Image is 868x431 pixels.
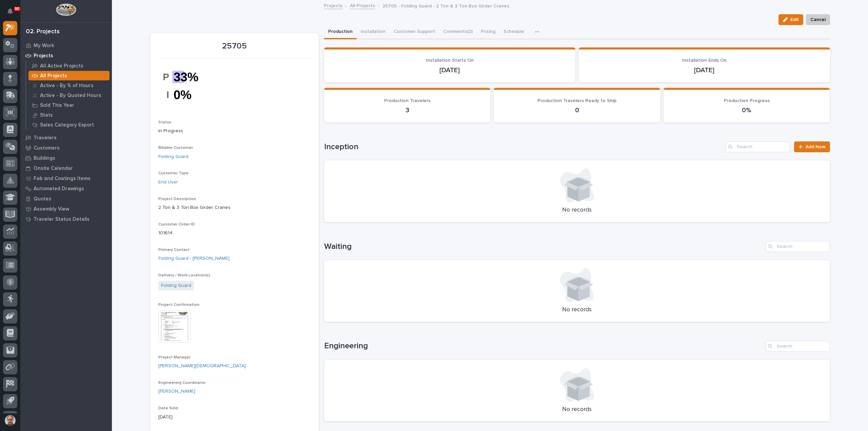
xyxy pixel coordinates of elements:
[158,62,209,109] img: ptNdwSMpO4zfgIaspd8i5a_vJzqelVFZQxqepWMfICA
[40,102,74,109] p: Sold This Year
[40,83,94,89] p: Active - By % of Hours
[332,306,822,314] p: No records
[810,16,826,24] span: Cancel
[790,17,799,23] span: Edit
[158,197,196,201] span: Project Description
[158,381,206,385] span: Engineering Coordinator
[3,413,17,428] button: users-avatar
[34,176,91,182] p: Fab and Coatings Items
[794,141,830,152] a: Add New
[158,248,190,252] span: Primary Contact
[477,25,499,39] button: Pricing
[158,153,189,160] a: Folding Guard
[158,230,311,237] p: 101614
[20,40,112,51] a: My Work
[20,51,112,61] a: Projects
[20,163,112,173] a: Onsite Calendar
[34,145,60,151] p: Customers
[20,183,112,194] a: Automated Drawings
[26,100,112,110] a: Sold This Year
[726,141,790,152] input: Search
[26,91,112,100] a: Active - By Quoted Hours
[587,66,822,74] p: [DATE]
[40,73,67,79] p: All Projects
[158,41,311,51] p: 25705
[158,255,230,262] a: Folding Guard - [PERSON_NAME]
[332,207,822,214] p: No records
[499,25,528,39] button: Schedule
[158,146,193,150] span: Billable Customer
[158,355,191,359] span: Project Manager
[20,173,112,183] a: Fab and Coatings Items
[537,98,616,103] span: Production Travelers Ready to Ship
[158,363,246,370] a: [PERSON_NAME][DEMOGRAPHIC_DATA]
[324,25,357,39] button: Production
[34,155,55,161] p: Buildings
[161,282,191,289] a: Folding Guard
[34,165,73,172] p: Onsite Calendar
[158,171,189,175] span: Customer Type
[158,204,311,211] p: 2 Ton & 3 Ton Box Girder Cranes
[34,206,69,212] p: Assembly View
[26,110,112,120] a: Stats
[158,120,171,124] span: Status
[20,133,112,143] a: Travelers
[324,341,763,351] h1: Engineering
[26,61,112,71] a: All Active Projects
[56,3,76,16] img: Workspace Logo
[15,6,19,11] p: 90
[20,153,112,163] a: Buildings
[766,241,830,252] input: Search
[332,66,567,74] p: [DATE]
[384,98,431,103] span: Production Travelers
[40,63,83,69] p: All Active Projects
[158,128,311,135] p: In Progress
[324,242,763,252] h1: Waiting
[40,93,101,99] p: Active - By Quoted Hours
[34,216,90,222] p: Traveler Status Details
[382,2,509,9] p: 25705 - Folding Guard - 2 Ton & 3 Ton Box Girder Cranes
[426,58,474,63] span: Installation Starts On
[332,106,482,114] p: 3
[724,98,770,103] span: Production Progress
[3,4,17,18] button: Notifications
[26,28,60,36] div: 02. Projects
[20,214,112,224] a: Traveler Status Details
[390,25,439,39] button: Customer Support
[324,142,723,152] h1: Inception
[158,406,178,410] span: Date Sold
[158,388,195,395] a: [PERSON_NAME]
[20,194,112,204] a: Quotes
[34,53,53,59] p: Projects
[357,25,390,39] button: Installation
[806,14,830,25] button: Cancel
[26,71,112,80] a: All Projects
[34,135,57,141] p: Travelers
[158,273,210,277] span: Delivery / Work Location(s)
[34,43,54,49] p: My Work
[8,8,17,19] div: Notifications90
[439,25,477,39] button: Comments (2)
[778,14,803,25] button: Edit
[766,341,830,352] input: Search
[40,112,53,118] p: Stats
[158,303,199,307] span: Project Confirmation
[158,222,195,227] span: Customer Order ID
[350,1,375,9] a: All Projects
[26,81,112,90] a: Active - By % of Hours
[20,143,112,153] a: Customers
[34,186,84,192] p: Automated Drawings
[158,414,311,421] p: [DATE]
[502,106,652,114] p: 0
[332,406,822,413] p: No records
[682,58,727,63] span: Installation Ends On
[20,204,112,214] a: Assembly View
[40,122,94,128] p: Sales Category Export
[672,106,822,114] p: 0%
[324,1,342,9] a: Projects
[806,144,826,149] span: Add New
[26,120,112,130] a: Sales Category Export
